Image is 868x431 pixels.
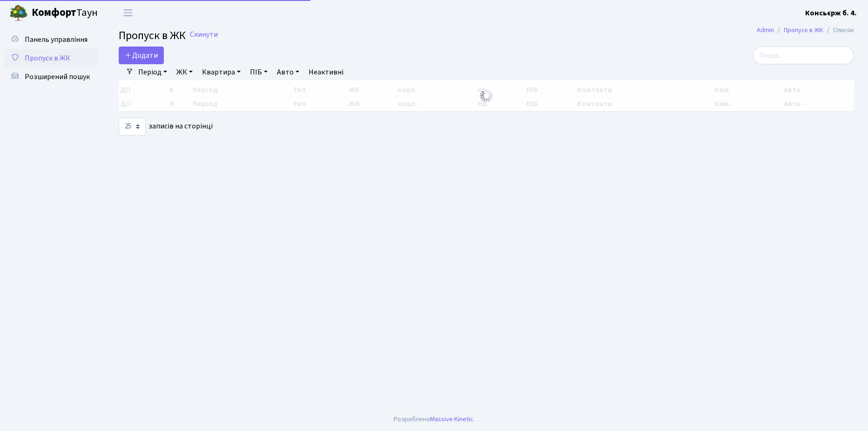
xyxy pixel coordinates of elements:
a: Панель управління [5,30,98,49]
span: Пропуск в ЖК [119,27,186,44]
span: Додати [125,50,158,61]
li: Список [823,25,854,35]
a: Додати [119,47,164,64]
a: Пропуск в ЖК [784,25,823,35]
label: записів на сторінці [119,118,213,135]
a: Неактивні [305,64,347,80]
span: Таун [32,5,98,21]
button: Переключити навігацію [116,5,140,20]
a: Консьєрж б. 4. [805,7,857,19]
img: logo.png [9,4,28,22]
span: Пропуск в ЖК [25,53,70,63]
a: ЖК [173,64,196,80]
a: Massive Kinetic [430,414,473,424]
a: Період [135,64,171,80]
a: Скинути [190,30,218,39]
a: Квартира [198,64,244,80]
a: ПІБ [246,64,271,80]
a: Авто [273,64,303,80]
div: Розроблено . [394,414,475,424]
input: Пошук... [753,47,854,64]
span: Розширений пошук [25,72,90,82]
select: записів на сторінці [119,118,146,135]
nav: breadcrumb [743,20,868,40]
a: Розширений пошук [5,67,98,86]
a: Пропуск в ЖК [5,49,98,67]
img: Обробка... [479,88,494,103]
span: Панель управління [25,34,87,45]
b: Комфорт [32,5,76,20]
a: Admin [757,25,774,35]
